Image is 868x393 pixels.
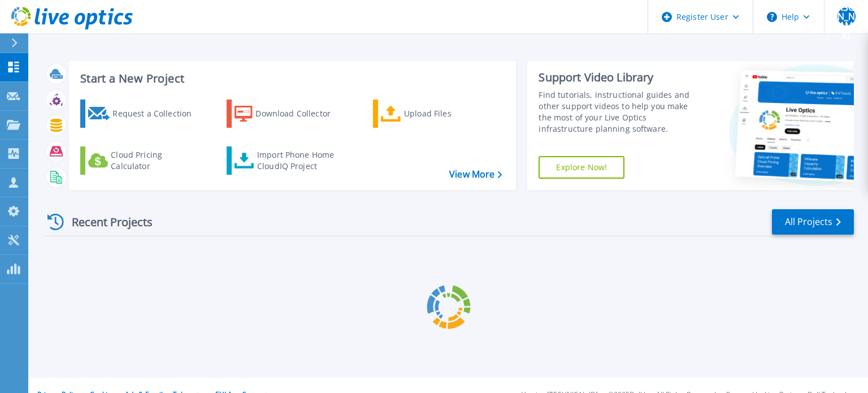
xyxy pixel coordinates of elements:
div: Request a Collection [112,102,203,125]
div: Cloud Pricing Calculator [111,149,201,172]
div: Download Collector [255,102,346,125]
a: Request a Collection [80,100,206,128]
div: Import Phone Home CloudIQ Project [257,149,345,172]
div: Support Video Library [539,70,702,85]
div: Upload Files [404,102,494,125]
a: View More [449,169,502,180]
a: Explore Now! [539,156,624,179]
a: Upload Files [373,100,499,128]
div: Recent Projects [44,208,168,236]
h3: Start a New Project [80,72,502,85]
a: All Projects [772,209,854,235]
div: Find tutorials, instructional guides and other support videos to help you make the most of your L... [539,89,702,135]
a: Download Collector [227,100,353,128]
a: Cloud Pricing Calculator [80,146,206,175]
